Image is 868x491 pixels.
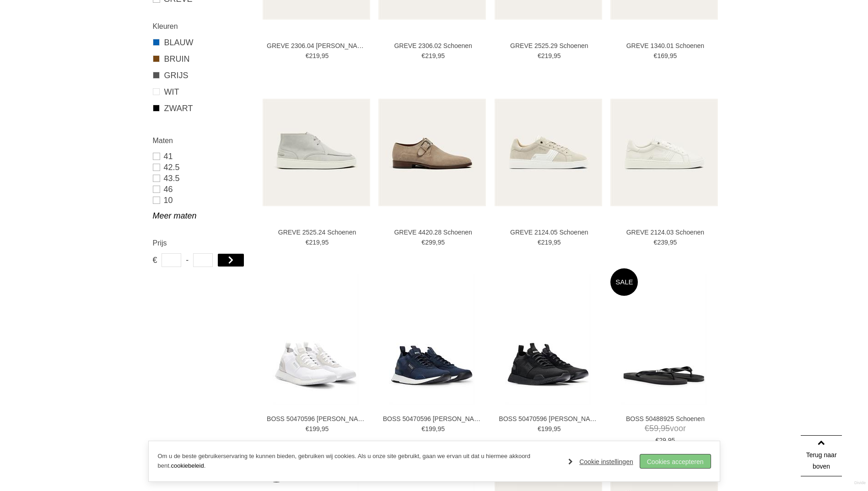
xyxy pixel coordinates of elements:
a: BRUIN [153,53,251,65]
a: GREVE 2525.24 Schoenen [267,228,367,236]
a: ZWART [153,102,251,114]
img: BOSS 50488925 Schoenen [621,274,707,405]
span: 95 [670,52,677,59]
span: , [436,52,437,59]
span: , [552,425,554,432]
span: € [538,239,541,246]
span: 29 [659,437,666,444]
a: GREVE 2124.03 Schoenen [615,228,716,236]
span: € [421,425,425,432]
a: GREVE 2306.02 Schoenen [383,42,484,50]
span: € [538,425,541,432]
span: 95 [322,425,329,432]
h2: Maten [153,135,251,146]
span: 95 [661,424,670,433]
a: Meer maten [153,210,251,221]
a: BOSS 50488925 Schoenen [615,415,716,423]
span: , [436,239,437,246]
span: , [436,425,437,432]
span: € [153,253,157,267]
span: 95 [554,52,561,59]
span: , [666,437,668,444]
span: 199 [309,425,319,432]
span: € [421,239,425,246]
a: GREVE 2124.05 Schoenen [499,228,599,236]
a: BOSS 50470596 [PERSON_NAME] [499,415,599,423]
a: BOSS 50470596 [PERSON_NAME] [383,415,484,423]
a: GREVE 2525.29 Schoenen [499,42,599,50]
span: 239 [657,239,668,246]
span: € [656,437,659,444]
img: GREVE 2124.05 Schoenen [495,99,602,206]
h2: Prijs [153,237,251,249]
span: 219 [541,239,552,246]
a: cookiebeleid [171,462,204,469]
span: € [306,425,309,432]
img: BOSS 50470596 Schoenen [389,274,475,405]
a: GREVE 2306.04 [PERSON_NAME] [267,42,367,50]
a: Cookies accepteren [640,454,711,468]
span: 95 [322,52,329,59]
span: 95 [670,239,677,246]
span: 219 [541,52,552,59]
span: 299 [425,239,436,246]
span: € [654,52,658,59]
span: € [306,239,309,246]
img: BOSS 50470596 Schoenen [505,274,591,405]
span: 219 [425,52,436,59]
span: 95 [668,437,675,444]
a: Terug naar boven [801,435,842,476]
span: 95 [554,239,561,246]
span: , [320,425,322,432]
a: 46 [153,184,251,195]
span: 95 [437,425,445,432]
p: Om u de beste gebruikerservaring te kunnen bieden, gebruiken wij cookies. Als u onze site gebruik... [158,452,560,471]
span: , [658,424,661,433]
a: 41 [153,151,251,162]
a: GRIJS [153,69,251,81]
span: 219 [309,52,319,59]
span: , [668,239,670,246]
span: € [654,239,658,246]
a: Cookie instellingen [568,455,633,469]
span: 95 [437,239,445,246]
span: € [421,52,425,59]
a: 42.5 [153,162,251,173]
span: , [320,239,322,246]
span: € [306,52,309,59]
a: GREVE 4420.28 Schoenen [383,228,484,236]
span: € [645,424,649,433]
a: 10 [153,195,251,206]
img: BOSS 50470596 Schoenen [273,274,359,405]
img: GREVE 4420.28 Schoenen [378,99,486,206]
a: BLAUW [153,37,251,48]
h2: Kleuren [153,21,251,32]
span: 199 [425,425,436,432]
span: , [668,52,670,59]
span: voor [615,423,716,434]
span: 95 [554,425,561,432]
a: 43.5 [153,173,251,184]
span: , [552,239,554,246]
a: WIT [153,86,251,98]
span: 95 [322,239,329,246]
img: GREVE 2124.03 Schoenen [610,99,718,206]
span: , [320,52,322,59]
span: 219 [309,239,319,246]
a: GREVE 1340.01 Schoenen [615,42,716,50]
span: - [186,253,189,267]
span: 59 [649,424,658,433]
img: GREVE 2525.24 Schoenen [263,99,370,206]
span: € [538,52,541,59]
a: Divide [854,477,866,489]
span: 95 [437,52,445,59]
span: 199 [541,425,552,432]
span: 169 [657,52,668,59]
a: BOSS 50470596 [PERSON_NAME] [267,415,367,423]
span: , [552,52,554,59]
